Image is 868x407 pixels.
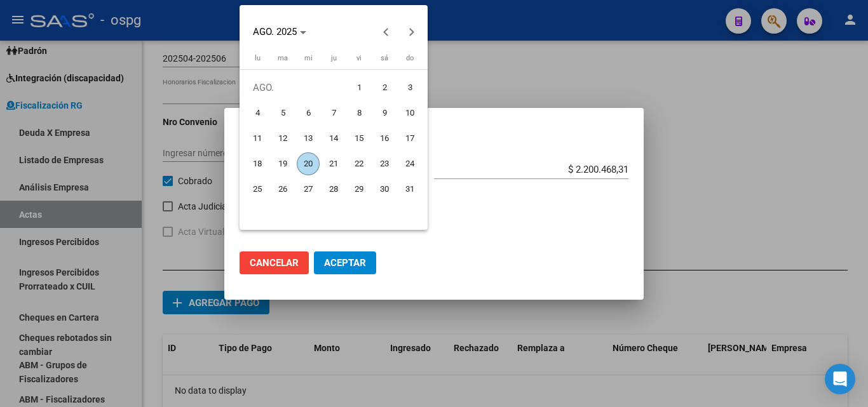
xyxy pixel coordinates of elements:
span: 23 [373,152,396,175]
span: AGO. 2025 [253,26,297,37]
button: 3 de agosto de 2025 [397,75,423,100]
span: 18 [246,152,269,175]
button: 12 de agosto de 2025 [270,126,295,151]
span: 21 [322,152,345,175]
button: 8 de agosto de 2025 [346,100,372,126]
button: 6 de agosto de 2025 [295,100,321,126]
button: 20 de agosto de 2025 [295,151,321,177]
span: 22 [348,152,370,175]
button: Choose month and year [248,20,311,43]
span: do [406,54,414,62]
span: 20 [297,152,320,175]
button: 22 de agosto de 2025 [346,151,372,177]
span: 3 [398,76,421,99]
span: 28 [322,178,345,201]
button: 16 de agosto de 2025 [372,126,397,151]
button: 23 de agosto de 2025 [372,151,397,177]
button: 21 de agosto de 2025 [321,151,346,177]
button: 19 de agosto de 2025 [270,151,295,177]
span: 8 [348,102,370,124]
button: Next month [399,19,424,44]
span: ju [331,54,337,62]
span: 25 [246,178,269,201]
span: 6 [297,102,320,124]
button: 17 de agosto de 2025 [397,126,423,151]
button: 27 de agosto de 2025 [295,177,321,202]
button: 15 de agosto de 2025 [346,126,372,151]
span: 16 [373,127,396,150]
span: 9 [373,102,396,124]
span: 14 [322,127,345,150]
span: 15 [348,127,370,150]
span: 19 [271,152,294,175]
span: 29 [348,178,370,201]
span: vi [356,54,362,62]
span: 10 [398,102,421,124]
span: 27 [297,178,320,201]
button: 4 de agosto de 2025 [245,100,270,126]
button: 31 de agosto de 2025 [397,177,423,202]
span: 12 [271,127,294,150]
div: Open Intercom Messenger [825,364,855,394]
button: 7 de agosto de 2025 [321,100,346,126]
span: 7 [322,102,345,124]
span: 24 [398,152,421,175]
button: 28 de agosto de 2025 [321,177,346,202]
span: 4 [246,102,269,124]
span: sá [381,54,388,62]
span: 13 [297,127,320,150]
button: 14 de agosto de 2025 [321,126,346,151]
button: 18 de agosto de 2025 [245,151,270,177]
span: 11 [246,127,269,150]
button: 9 de agosto de 2025 [372,100,397,126]
button: Previous month [374,19,399,44]
button: 1 de agosto de 2025 [346,75,372,100]
button: 13 de agosto de 2025 [295,126,321,151]
button: 2 de agosto de 2025 [372,75,397,100]
span: mi [304,54,313,62]
span: 1 [348,76,370,99]
button: 5 de agosto de 2025 [270,100,295,126]
button: 29 de agosto de 2025 [346,177,372,202]
button: 10 de agosto de 2025 [397,100,423,126]
td: AGO. [245,75,346,100]
button: 11 de agosto de 2025 [245,126,270,151]
span: 17 [398,127,421,150]
button: 25 de agosto de 2025 [245,177,270,202]
span: 26 [271,178,294,201]
button: 24 de agosto de 2025 [397,151,423,177]
button: 26 de agosto de 2025 [270,177,295,202]
span: 2 [373,76,396,99]
span: 5 [271,102,294,124]
span: lu [255,54,261,62]
span: 31 [398,178,421,201]
button: 30 de agosto de 2025 [372,177,397,202]
span: ma [278,54,288,62]
span: 30 [373,178,396,201]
